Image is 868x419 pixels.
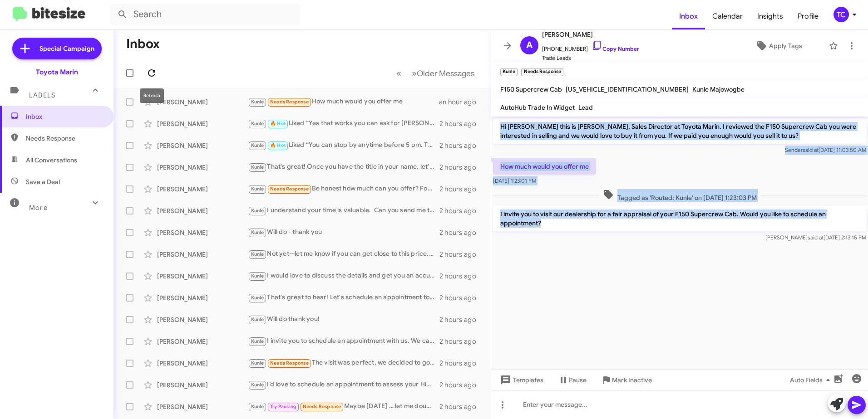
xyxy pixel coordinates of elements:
[439,141,483,150] div: 2 hours ago
[769,38,802,54] span: Apply Tags
[251,317,264,322] span: Kunle
[251,142,264,148] span: Kunle
[12,38,102,59] a: Special Campaign
[439,97,483,107] div: an hour ago
[248,314,439,325] div: Will do thank you!
[251,121,264,127] span: Kunle
[542,29,639,40] span: [PERSON_NAME]
[157,402,248,411] div: [PERSON_NAME]
[248,227,439,238] div: Will do - thank you
[765,234,866,241] span: [PERSON_NAME] [DATE] 2:13:15 PM
[251,164,264,170] span: Kunle
[248,140,439,151] div: Liked “You can stop by anytime before 5 pm. Thank you!”
[439,119,483,128] div: 2 hours ago
[412,68,417,79] span: »
[157,163,248,172] div: [PERSON_NAME]
[592,45,639,52] a: Copy Number
[248,271,439,281] div: I would love to discuss the details and get you an accurate offer. Can we schedule a time for you...
[542,54,639,63] span: Trade Leads
[157,141,248,150] div: [PERSON_NAME]
[157,206,248,215] div: [PERSON_NAME]
[248,358,439,368] div: The visit was perfect, we decided to go a different route.
[439,185,483,194] div: 2 hours ago
[157,293,248,302] div: [PERSON_NAME]
[833,7,849,22] div: TC
[783,372,841,388] button: Auto Fields
[599,189,760,202] span: Tagged as 'Routed: Kunle' on [DATE] 1:23:03 PM
[251,251,264,257] span: Kunle
[157,97,248,107] div: [PERSON_NAME]
[439,359,483,368] div: 2 hours ago
[391,64,407,83] button: Previous
[439,206,483,215] div: 2 hours ago
[248,97,439,107] div: How much would you offer me
[500,103,575,112] span: AutoHub Trade In Widget
[439,293,483,302] div: 2 hours ago
[439,380,483,390] div: 2 hours ago
[551,372,594,388] button: Pause
[594,372,659,388] button: Mark Inactive
[248,292,439,303] div: That's great to hear! Let's schedule an appointment to discuss the details and make the process q...
[270,186,309,192] span: Needs Response
[406,64,480,83] button: Next
[251,338,264,344] span: Kunle
[157,119,248,128] div: [PERSON_NAME]
[39,44,94,53] span: Special Campaign
[500,85,562,93] span: F150 Supercrew Cab
[692,85,745,93] span: Kunle Majowogbe
[493,158,596,175] p: How much would you offer me
[251,404,264,409] span: Kunle
[157,250,248,259] div: [PERSON_NAME]
[157,380,248,390] div: [PERSON_NAME]
[157,359,248,368] div: [PERSON_NAME]
[248,118,439,129] div: Liked “Yes that works you can ask for [PERSON_NAME] and he will appraise your X3. Thank you!”
[110,4,301,25] input: Search
[750,3,790,29] a: Insights
[672,3,705,29] a: Inbox
[439,228,483,237] div: 2 hours ago
[26,177,60,186] span: Save a Deal
[157,337,248,346] div: [PERSON_NAME]
[29,91,55,99] span: Labels
[396,68,401,79] span: «
[439,402,483,411] div: 2 hours ago
[270,121,286,127] span: 🔥 Hot
[303,404,341,409] span: Needs Response
[251,273,264,279] span: Kunle
[248,249,439,259] div: Not yet--let me know if you can get close to this price. If it's not even in the realm of possibi...
[493,206,866,231] p: I invite you to visit our dealership for a fair appraisal of your F150 Supercrew Cab. Would you l...
[808,234,824,241] span: said at
[157,315,248,324] div: [PERSON_NAME]
[705,3,750,29] a: Calendar
[521,68,563,76] small: Needs Response
[36,68,78,77] div: Toyota Marin
[439,163,483,172] div: 2 hours ago
[826,7,858,22] button: TC
[790,372,833,388] span: Auto Fields
[26,134,103,143] span: Needs Response
[526,38,533,53] span: A
[248,336,439,346] div: I invite you to schedule an appointment with us. We can evaluate your Atlas and make a fair offer...
[26,112,103,121] span: Inbox
[248,162,439,172] div: That's great! Once you have the title in your name, let's schedule a convenient time for you to b...
[790,3,826,29] span: Profile
[29,204,48,212] span: More
[542,40,639,54] span: [PHONE_NUMBER]
[493,177,536,184] span: [DATE] 1:23:01 PM
[270,99,309,105] span: Needs Response
[270,404,296,409] span: Try Pausing
[251,229,264,235] span: Kunle
[569,372,587,388] span: Pause
[251,186,264,192] span: Kunle
[248,205,439,216] div: I understand your time is valuable. Can you send me the VIN and current miles? How are the tires ...
[612,372,652,388] span: Mark Inactive
[391,64,480,83] nav: Page navigation example
[803,146,819,153] span: said at
[785,146,866,153] span: Sender [DATE] 11:03:50 AM
[26,156,77,165] span: All Conversations
[566,85,689,93] span: [US_VEHICLE_IDENTIFICATION_NUMBER]
[491,372,551,388] button: Templates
